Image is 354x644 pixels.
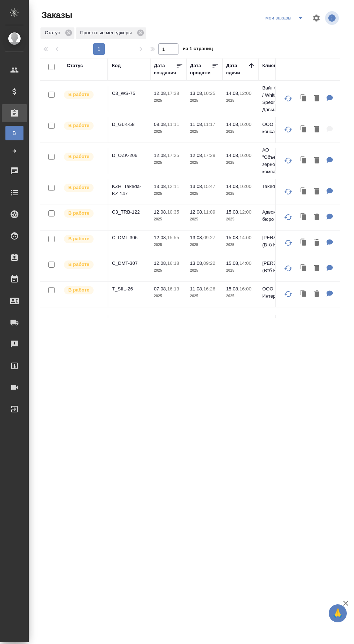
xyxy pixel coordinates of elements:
[154,184,167,189] p: 13.08,
[262,146,297,175] p: АО "Объединенная зерновая компания" /...
[226,91,239,96] p: 14.08,
[5,126,23,140] a: В
[226,62,248,76] div: Дата сдачи
[167,122,179,127] p: 11:11
[190,62,212,76] div: Дата продажи
[190,159,219,166] p: 2025
[226,153,239,158] p: 14.08,
[63,183,104,193] div: Выставляет ПМ после принятия заказа от КМа
[280,152,297,169] button: Обновить
[190,235,203,240] p: 13.08,
[311,210,323,225] button: Удалить
[262,62,279,69] div: Клиент
[68,261,89,268] p: В работе
[68,286,89,294] p: В работе
[239,235,251,240] p: 14:00
[239,260,251,266] p: 14:00
[183,44,213,55] span: из 1 страниц
[311,236,323,250] button: Удалить
[190,184,203,189] p: 13.08,
[226,241,255,249] p: 2025
[203,209,215,215] p: 11:09
[40,27,74,39] div: Статус
[154,260,167,266] p: 12.08,
[226,260,239,266] p: 15.08,
[226,128,255,135] p: 2025
[262,285,297,300] p: ООО «СИ Интерлайн»
[167,286,179,292] p: 16:13
[190,209,203,215] p: 12.08,
[323,153,337,168] button: Для ПМ: см. файлы в помощь!
[226,184,239,189] p: 14.08,
[63,152,104,162] div: Выставляет ПМ после принятия заказа от КМа
[262,183,297,190] p: Takeda KZ
[67,62,83,69] div: Статус
[154,235,167,240] p: 12.08,
[226,267,255,274] p: 2025
[239,286,251,292] p: 16:00
[154,190,183,197] p: 2025
[63,260,104,270] div: Выставляет ПМ после принятия заказа от КМа
[190,241,219,249] p: 2025
[280,121,297,138] button: Обновить
[311,287,323,302] button: Удалить
[297,261,311,276] button: Клонировать
[297,122,311,137] button: Клонировать
[112,285,147,293] p: T_SIIL-26
[154,153,167,158] p: 12.08,
[297,184,311,199] button: Клонировать
[264,12,308,24] div: split button
[280,183,297,200] button: Обновить
[226,159,255,166] p: 2025
[308,9,325,27] span: Настроить таблицу
[329,604,347,622] button: 🙏
[154,122,167,127] p: 08.08,
[311,184,323,199] button: Удалить
[63,234,104,244] div: Выставляет ПМ после принятия заказа от КМа
[190,153,203,158] p: 12.08,
[226,122,239,127] p: 14.08,
[226,209,239,215] p: 15.08,
[332,606,344,621] span: 🙏
[297,287,311,302] button: Клонировать
[190,216,219,223] p: 2025
[5,144,23,158] a: Ф
[323,210,337,225] button: Для ПМ: меморандум также есть в формате Word, добавила в Референс
[297,236,311,250] button: Клонировать
[226,97,255,104] p: 2025
[68,210,89,217] p: В работе
[45,29,62,36] p: Статус
[68,184,89,191] p: В работе
[154,159,183,166] p: 2025
[40,9,72,21] span: Заказы
[262,260,297,274] p: [PERSON_NAME] (Втб Капитал)
[9,148,20,155] span: Ф
[63,121,104,131] div: Выставляет ПМ после принятия заказа от КМа
[203,122,215,127] p: 11:17
[154,209,167,215] p: 12.08,
[262,209,297,223] p: Адвокатское бюро ТРУБОР
[112,183,147,197] p: KZH_Takeda-KZ-147
[154,91,167,96] p: 12.08,
[112,234,147,241] p: C_DMT-306
[280,285,297,303] button: Обновить
[239,209,251,215] p: 12:00
[112,209,147,216] p: C3_TRB-122
[280,90,297,107] button: Обновить
[203,260,215,266] p: 09:22
[167,209,179,215] p: 10:35
[190,293,219,300] p: 2025
[262,121,297,135] p: ООО "Глобал консалтинг"
[63,285,104,295] div: Выставляет ПМ после принятия заказа от КМа
[190,267,219,274] p: 2025
[167,260,179,266] p: 16:18
[226,190,255,197] p: 2025
[239,184,251,189] p: 16:00
[190,122,203,127] p: 11.08,
[80,29,134,36] p: Проектные менеджеры
[280,260,297,277] button: Обновить
[63,209,104,218] div: Выставляет ПМ после принятия заказа от КМа
[167,184,179,189] p: 12:11
[203,286,215,292] p: 16:26
[280,234,297,251] button: Обновить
